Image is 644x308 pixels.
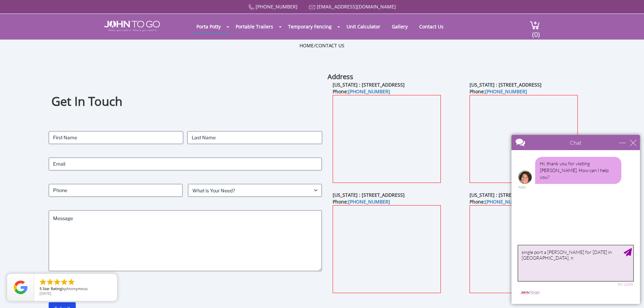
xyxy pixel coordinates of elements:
input: Last Name [187,131,322,144]
span: Anonymous [66,286,88,291]
li:  [46,278,54,286]
img: Mail [309,5,315,9]
span: by [40,287,112,291]
a: Porta Potty [191,20,226,33]
a: Portable Trailers [231,20,278,33]
span: 5 [40,286,42,291]
li:  [67,278,75,286]
b: [US_STATE] : [STREET_ADDRESS] [333,192,405,198]
b: Address [328,72,353,81]
li:  [60,278,68,286]
a: [PHONE_NUMBER] [348,198,390,205]
b: [US_STATE] : [STREET_ADDRESS] [470,81,542,88]
b: [US_STATE] : [STREET_ADDRESS] [333,81,405,88]
img: JOHN to go [104,21,160,31]
a: Contact Us [414,20,449,33]
ul: / [300,42,344,49]
a: [PHONE_NUMBER] [256,3,297,10]
a: Gallery [387,20,413,33]
label: CAPTCHA [49,285,322,291]
a: [PHONE_NUMBER] [485,198,527,205]
li:  [39,278,47,286]
h1: Get In Touch [51,93,319,110]
b: Phone: [470,198,527,205]
a: Home [300,42,314,49]
a: [PHONE_NUMBER] [485,88,527,95]
a: [EMAIL_ADDRESS][DOMAIN_NAME] [317,3,396,10]
input: First Name [49,131,183,144]
a: Unit Calculator [341,20,385,33]
a: Temporary Fencing [283,20,337,33]
span: (0) [532,24,540,39]
img: Review Rating [14,281,27,294]
a: [PHONE_NUMBER] [348,88,390,95]
span: [DATE] [40,291,51,296]
img: cart a [530,21,540,30]
img: Call [248,4,254,10]
input: Email [49,158,322,170]
li:  [53,278,61,286]
b: [US_STATE] : [STREET_ADDRESS][US_STATE] [470,192,567,198]
b: Phone: [470,88,527,95]
span: Star Rating [43,286,62,291]
b: Phone: [333,88,390,95]
input: Phone [49,184,183,197]
iframe: Live Chat Box [507,131,644,308]
a: Contact Us [315,42,344,49]
b: Phone: [333,198,390,205]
